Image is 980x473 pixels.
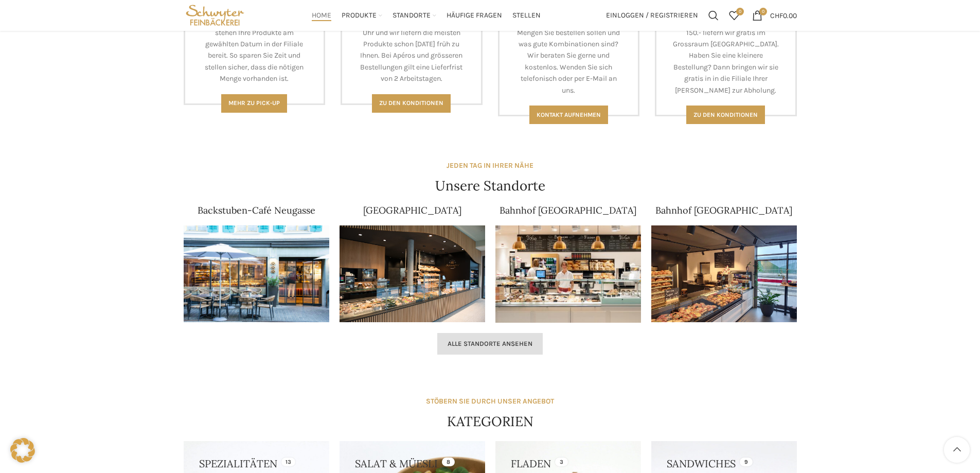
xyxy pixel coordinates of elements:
[363,204,461,216] a: [GEOGRAPHIC_DATA]
[606,12,698,19] span: Einloggen / Registrieren
[447,160,533,171] div: JEDEN TAG IN IHRER NÄHE
[379,99,443,107] span: Zu den Konditionen
[512,11,541,21] span: Stellen
[693,111,758,118] span: Zu den konditionen
[358,15,466,84] p: Bestellen Sie noch [DATE] bis 12 Uhr und wir liefern die meisten Produkte schon [DATE] früh zu Ih...
[515,15,623,96] p: Sie sind nicht sicher, welche Mengen Sie bestellen sollen und was gute Kombinationen sind? Wir be...
[221,94,287,113] a: Mehr zu Pick-Up
[747,5,802,26] a: 0 CHF0.00
[703,5,724,26] a: Suchen
[537,111,601,118] span: Kontakt aufnehmen
[724,5,744,26] a: 0
[447,412,533,431] h4: KATEGORIEN
[447,5,502,26] a: Häufige Fragen
[435,177,545,195] h4: Unsere Standorte
[686,106,765,124] a: Zu den konditionen
[372,94,451,113] a: Zu den Konditionen
[759,8,767,15] span: 0
[393,11,431,21] span: Standorte
[724,5,744,26] div: Meine Wunschliste
[672,15,780,96] p: Ab einem Bestellwert von CHF 150.- liefern wir gratis im Grossraum [GEOGRAPHIC_DATA]. Haben Sie e...
[770,11,783,20] span: CHF
[529,106,608,124] a: Kontakt aufnehmen
[312,11,331,21] span: Home
[655,204,792,216] a: Bahnhof [GEOGRAPHIC_DATA]
[944,437,970,463] a: Scroll to top button
[393,5,436,26] a: Standorte
[184,10,247,19] a: Site logo
[228,99,280,107] span: Mehr zu Pick-Up
[198,204,315,216] a: Backstuben-Café Neugasse
[736,8,744,15] span: 0
[500,204,636,216] a: Bahnhof [GEOGRAPHIC_DATA]
[512,5,541,26] a: Stellen
[426,396,554,407] div: STÖBERN SIE DURCH UNSER ANGEBOT
[601,5,703,26] a: Einloggen / Registrieren
[342,5,382,26] a: Produkte
[342,11,377,21] span: Produkte
[448,340,532,348] span: Alle Standorte ansehen
[447,11,502,21] span: Häufige Fragen
[252,5,600,26] div: Main navigation
[201,15,309,84] p: Mit unserer Pick-Up-Lösung stehen Ihre Produkte am gewählten Datum in der Filiale bereit. So spar...
[437,333,543,355] a: Alle Standorte ansehen
[312,5,331,26] a: Home
[770,11,797,20] bdi: 0.00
